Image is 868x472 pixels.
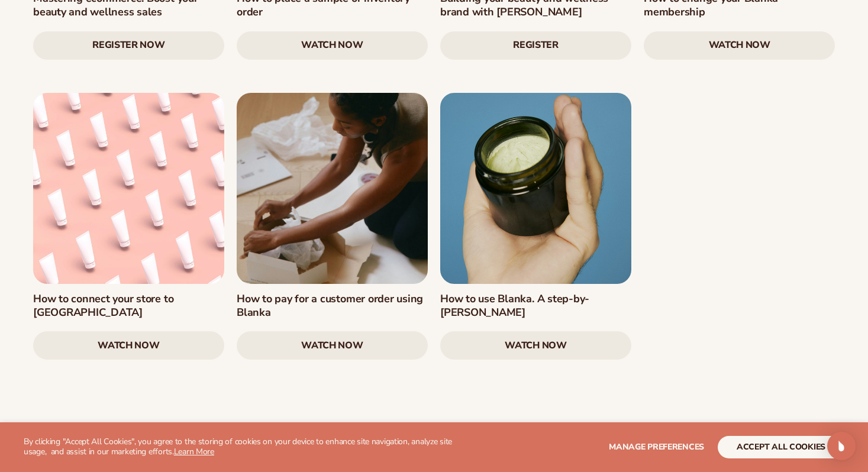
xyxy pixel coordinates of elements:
a: Learn More [174,446,214,457]
button: Manage preferences [609,436,704,458]
div: Open Intercom Messenger [827,432,856,460]
span: Manage preferences [609,441,704,452]
button: accept all cookies [718,436,844,458]
p: By clicking "Accept All Cookies", you agree to the storing of cookies on your device to enhance s... [24,437,460,457]
a: watch now [33,331,224,360]
h3: How to use Blanka. A step-by-[PERSON_NAME] [440,292,631,320]
a: Register Now [33,31,224,60]
a: watch now [237,31,428,60]
h3: How to connect your store to [GEOGRAPHIC_DATA] [33,292,224,320]
a: watch now [644,31,835,60]
a: watch now [237,331,428,360]
a: watch now [440,331,631,360]
h3: How to pay for a customer order using Blanka [237,292,428,320]
a: Register [440,31,631,60]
